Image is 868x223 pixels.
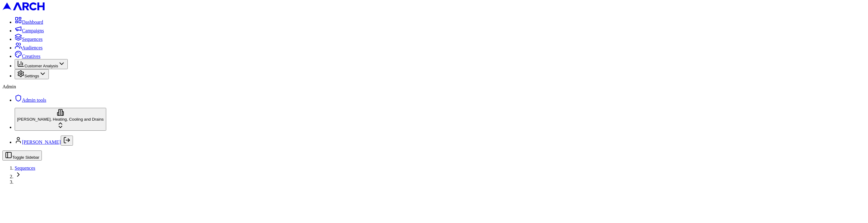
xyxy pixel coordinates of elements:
nav: breadcrumb [2,165,866,179]
span: Customer Analysis [24,64,58,68]
span: Dashboard [22,19,43,25]
div: Admin [2,84,866,90]
span: Toggle Sidebar [12,155,39,160]
span: Audiences [22,45,43,50]
a: Campaigns [15,28,44,33]
button: Toggle Sidebar [2,150,42,161]
span: [PERSON_NAME], Heating, Cooling and Drains [17,117,104,122]
a: Creatives [15,54,40,59]
span: Creatives [22,54,40,59]
button: [PERSON_NAME], Heating, Cooling and Drains [15,108,106,131]
a: Dashboard [15,19,43,25]
a: [PERSON_NAME] [22,140,61,145]
a: Audiences [15,45,43,50]
button: Log out [61,136,73,146]
a: Admin tools [15,97,46,103]
a: Sequences [15,165,35,171]
span: Admin tools [22,97,46,103]
span: Settings [24,74,39,78]
button: Customer Analysis [15,59,68,69]
span: Sequences [22,37,43,42]
a: Sequences [15,37,43,42]
button: Settings [15,69,49,79]
span: Campaigns [22,28,44,33]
